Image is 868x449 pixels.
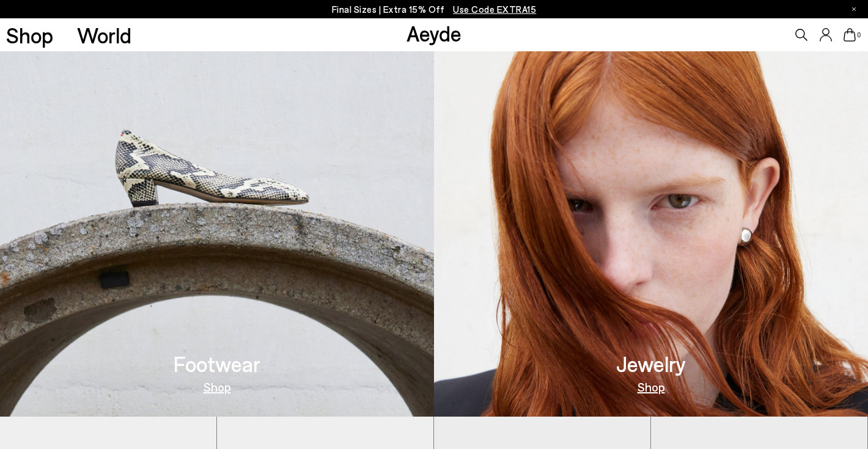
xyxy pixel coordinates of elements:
a: 0 [844,28,856,42]
h3: Footwear [174,353,260,374]
a: World [77,24,131,46]
a: Shop [6,24,53,46]
p: Final Sizes | Extra 15% Off [332,2,537,17]
h3: Jewelry [616,353,686,374]
a: Shop [638,381,665,393]
a: Aeyde [406,20,462,46]
span: Navigate to /collections/ss25-final-sizes [453,4,536,15]
a: Shop [204,381,231,393]
span: 0 [856,32,862,38]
